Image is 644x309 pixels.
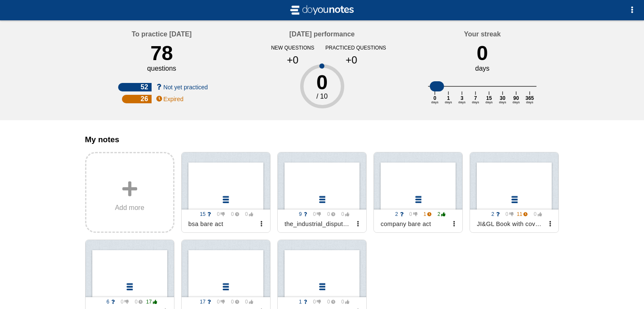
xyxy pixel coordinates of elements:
span: 0 [405,211,417,217]
div: JI&GL Book with cover [DATE] [473,217,545,231]
div: 26 [122,95,152,103]
span: 0 [309,299,321,305]
span: 0 [529,211,542,217]
div: 0 [263,72,381,93]
button: Options [624,2,641,19]
div: bsa bare act [185,217,257,231]
span: 2 [433,211,446,217]
span: 0 [323,211,335,217]
span: 0 [130,299,143,305]
span: 11 [515,211,528,217]
span: 0 [240,299,253,305]
a: 9 0 0 0 the_industrial_disputes_act [277,152,367,233]
text: days [486,100,493,104]
text: days [513,100,520,104]
text: 7 [474,95,477,101]
text: 0 [434,95,437,101]
span: 0 [337,299,350,305]
span: 0 [323,299,335,305]
span: 0 [501,211,514,217]
text: days [526,100,533,104]
a: 2 0 11 0 JI&GL Book with cover [DATE] [470,152,559,233]
text: 30 [500,95,506,101]
span: 0 [240,211,253,217]
div: the_industrial_disputes_act [281,217,353,231]
h4: Your streak [464,30,501,38]
text: days [472,100,479,104]
text: 365 [525,95,534,101]
div: practiced questions [326,45,378,51]
h4: To practice [DATE] [132,30,192,38]
h4: [DATE] performance [289,30,354,38]
div: 52 [118,83,152,91]
text: days [499,100,506,104]
div: company bare act [377,217,449,231]
span: Expired [163,96,183,102]
h3: My notes [85,135,559,144]
a: 2 0 1 2 company bare act [373,152,463,233]
text: days [459,100,466,104]
span: 17 [144,299,157,305]
span: 9 [294,211,307,217]
text: 3 [461,95,464,101]
span: 17 [198,299,211,305]
span: 0 [213,299,225,305]
div: 78 [150,41,173,65]
span: Add more [115,204,144,212]
div: questions [147,65,177,72]
text: 90 [513,95,519,101]
span: 0 [309,211,321,217]
div: +0 [329,54,374,66]
span: 0 [227,299,239,305]
img: svg+xml;base64,CiAgICAgIDxzdmcgdmlld0JveD0iLTIgLTIgMjAgNCIgeG1sbnM9Imh0dHA6Ly93d3cudzMub3JnLzIwMD... [288,3,356,17]
span: 0 [227,211,239,217]
a: 15 0 0 0 bsa bare act [181,152,271,233]
span: Not yet practiced [163,84,208,91]
div: 0 [477,41,488,65]
text: days [445,100,452,104]
span: 15 [198,211,211,217]
span: 1 [419,211,431,217]
text: 1 [447,95,450,101]
span: 1 [294,299,307,305]
div: days [475,65,489,72]
div: new questions [267,45,319,51]
span: 2 [487,211,500,217]
span: 0 [337,211,350,217]
div: / 10 [263,93,381,100]
span: 0 [116,299,129,305]
div: +0 [270,54,315,66]
span: 0 [213,211,225,217]
text: 15 [486,95,492,101]
text: days [431,100,439,104]
span: 2 [391,211,404,217]
span: 6 [102,299,115,305]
